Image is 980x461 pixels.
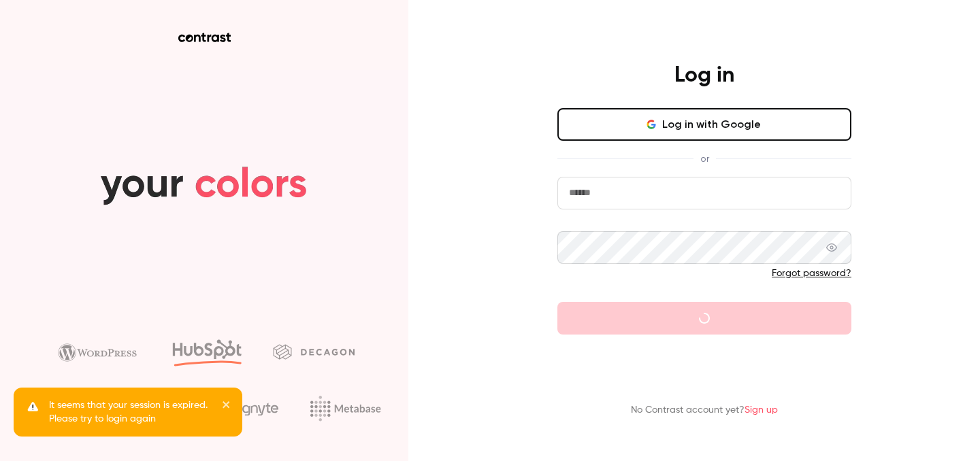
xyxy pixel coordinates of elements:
button: Log in with Google [557,108,851,141]
h4: Log in [674,62,734,89]
a: Sign up [745,405,778,415]
button: close [222,398,231,415]
p: No Contrast account yet? [631,403,778,417]
p: It seems that your session is expired. Please try to login again [49,398,212,426]
a: Forgot password? [772,269,851,278]
span: or [693,152,716,166]
img: decagon [273,344,355,359]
